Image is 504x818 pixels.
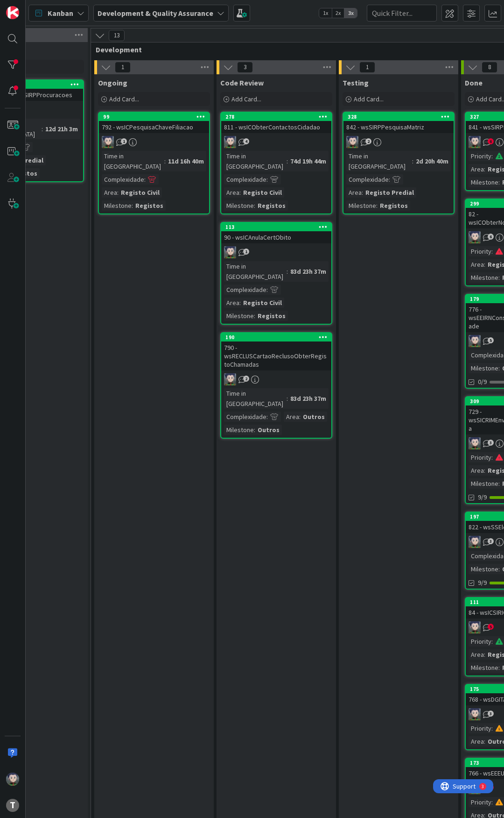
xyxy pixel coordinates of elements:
div: Registos [378,200,410,211]
div: Priority [469,452,491,462]
span: : [498,363,500,373]
span: Ongoing [98,78,127,87]
div: Milestone [469,662,498,673]
span: 8 [482,62,497,73]
span: : [484,259,485,270]
div: 99 [99,113,209,121]
span: 4 [243,138,249,144]
span: : [484,649,485,660]
span: : [239,298,241,308]
div: 113 [225,224,331,230]
span: : [132,200,133,211]
div: Area [469,649,484,660]
span: Add Card... [354,95,384,103]
span: : [491,151,493,161]
span: 1 [115,62,131,73]
span: : [484,736,485,747]
div: Area [284,412,299,422]
span: 2 [243,376,249,382]
span: 1x [319,8,332,18]
div: Milestone [469,177,498,187]
div: Milestone [469,272,498,283]
div: Priority [469,723,491,733]
div: 328842 - wsSIRPPesquisaMatriz [343,113,454,133]
span: : [254,425,255,435]
span: 9/9 [478,578,487,588]
a: 11390 - wsICAnulaCertObitoLSTime in [GEOGRAPHIC_DATA]:83d 23h 37mComplexidade:Area:Registo CivilM... [220,222,332,325]
img: LS [469,536,481,548]
span: : [376,200,378,211]
span: : [266,174,268,185]
div: 2d 20h 40m [413,156,451,166]
input: Quick Filter... [367,5,437,21]
div: Outros [301,412,327,422]
a: 99792 - wsICPesquisaChaveFiliacaoLSTime in [GEOGRAPHIC_DATA]:11d 16h 40mComplexidade:Area:Registo... [98,112,210,214]
span: : [254,200,255,211]
span: : [491,636,493,647]
span: 3 [488,538,494,544]
span: 1 [121,138,127,144]
div: 90 - wsICAnulaCertObito [221,231,331,243]
div: Complexidade [346,174,389,185]
span: : [498,564,500,574]
span: : [254,311,255,321]
span: 1 [359,62,375,73]
span: : [484,465,485,476]
span: : [491,452,493,462]
b: Development & Quality Assurance [98,8,213,18]
div: Registo Civil [241,187,284,198]
span: : [498,272,500,283]
div: Milestone [224,200,254,211]
div: 790 - wsRECLUSCartaoReclusoObterRegistoChamadas [221,341,331,370]
img: LS [6,773,19,786]
span: 6 [488,138,494,144]
span: : [42,124,43,134]
a: 328842 - wsSIRPPesquisaMatrizLSTime in [GEOGRAPHIC_DATA]:2d 20h 40mComplexidade:Area:Registo Pred... [343,112,455,214]
div: Area [469,465,484,476]
div: 12d 21h 3m [43,124,80,134]
div: Time in [GEOGRAPHIC_DATA] [224,151,287,171]
span: : [164,156,166,166]
div: 3 [49,4,51,11]
span: 5 [488,337,494,343]
div: Complexidade [102,174,144,185]
span: 5 [488,624,494,630]
img: Visit kanbanzone.com [6,6,19,19]
div: 99 [103,114,209,120]
div: Registo Civil [119,187,162,198]
div: Area [224,187,239,198]
img: LS [469,335,481,347]
div: 190 [221,333,331,341]
span: : [287,266,288,277]
span: Testing [343,78,369,87]
span: : [287,156,288,166]
div: Time in [GEOGRAPHIC_DATA] [224,261,287,282]
div: LS [221,373,331,385]
div: Priority [469,246,491,256]
div: 328 [348,114,454,120]
span: : [144,174,146,185]
span: Add Card... [109,95,139,103]
img: LS [346,136,358,148]
span: Code Review [220,78,264,87]
span: : [266,285,268,295]
div: Area [224,298,239,308]
div: 792 - wsICPesquisaChaveFiliacao [99,121,209,133]
img: LS [224,136,236,148]
div: 83d 23h 37m [288,393,329,404]
div: Area [469,259,484,270]
div: 74d 19h 44m [288,156,329,166]
span: Support [20,1,42,13]
span: : [117,187,119,198]
span: : [498,478,500,489]
img: LS [469,621,481,633]
a: 278811 - wsICObterContactosCidadaoLSTime in [GEOGRAPHIC_DATA]:74d 19h 44mComplexidade:Area:Regist... [220,112,332,214]
div: 811 - wsICObterContactosCidadao [221,121,331,133]
span: : [389,174,390,185]
div: 842 - wsSIRPPesquisaMatriz [343,121,454,133]
span: 3 [488,711,494,717]
span: 3x [344,8,357,18]
div: 190 [225,334,331,341]
div: Area [469,736,484,747]
div: LS [221,246,331,258]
